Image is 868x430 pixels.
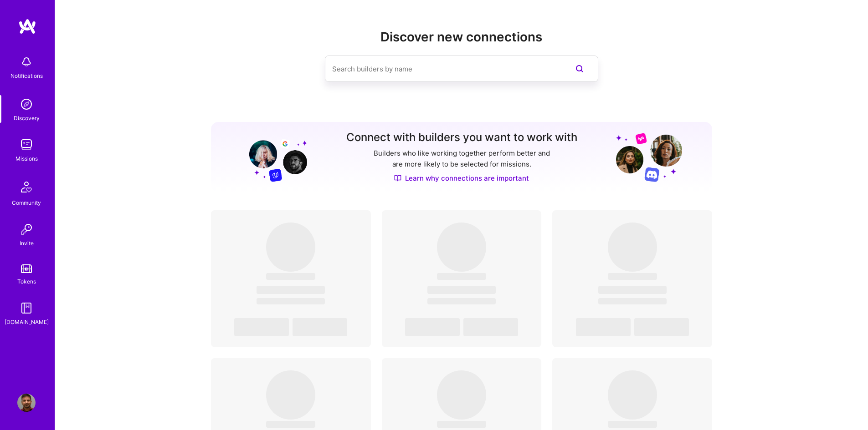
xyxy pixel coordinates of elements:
img: Discover [394,174,401,182]
h3: Connect with builders you want to work with [346,131,577,144]
span: ‌ [234,318,289,336]
div: Tokens [17,277,36,286]
div: Invite [20,238,34,248]
img: bell [17,53,36,71]
span: ‌ [257,286,325,294]
img: Grow your network [616,132,682,182]
img: guide book [17,299,36,317]
img: User Avatar [17,394,36,412]
span: ‌ [437,370,486,420]
a: User Avatar [15,394,38,412]
img: logo [18,18,36,35]
span: ‌ [463,318,518,336]
img: Community [15,176,37,198]
span: ‌ [437,421,486,428]
span: ‌ [405,318,460,336]
span: ‌ [608,370,657,420]
i: icon SearchPurple [574,63,585,74]
span: ‌ [608,223,657,272]
span: ‌ [437,273,486,280]
span: ‌ [266,273,315,280]
img: teamwork [17,136,36,154]
div: Notifications [10,71,43,81]
img: Grow your network [241,132,307,182]
span: ‌ [608,421,657,428]
img: tokens [21,264,32,273]
span: ‌ [427,298,496,304]
span: ‌ [257,298,325,304]
div: [DOMAIN_NAME] [5,317,49,327]
span: ‌ [634,318,689,336]
span: ‌ [608,273,657,280]
img: discovery [17,95,36,113]
span: ‌ [266,421,315,428]
a: Learn why connections are important [394,173,529,183]
input: Search builders by name [332,57,555,81]
span: ‌ [427,286,496,294]
span: ‌ [266,370,315,420]
img: Invite [17,220,36,238]
div: Missions [15,154,38,163]
span: ‌ [598,286,667,294]
p: Builders who like working together perform better and are more likely to be selected for missions. [372,148,552,170]
span: ‌ [437,223,486,272]
div: Discovery [14,113,40,123]
span: ‌ [576,318,631,336]
span: ‌ [598,298,667,304]
div: Community [12,198,41,207]
span: ‌ [266,223,315,272]
span: ‌ [293,318,347,336]
h2: Discover new connections [211,30,712,45]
